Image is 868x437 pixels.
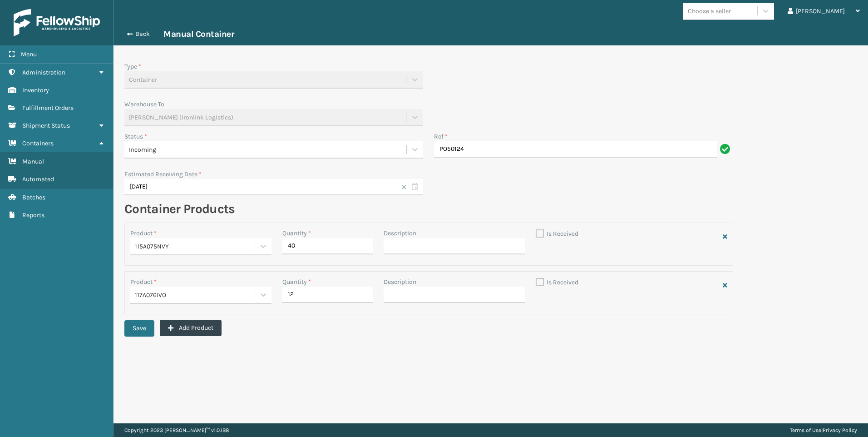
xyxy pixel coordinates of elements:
p: Copyright 2023 [PERSON_NAME]™ v 1.0.188 [124,423,229,437]
span: 115A075NVY [135,242,169,251]
h3: Manual Container [163,29,234,40]
button: Save [124,320,154,337]
label: Quantity [282,277,311,287]
span: Fulfillment Orders [22,104,74,112]
input: MM/DD/YYYY [124,179,423,195]
span: Automated [22,175,54,183]
a: Terms of Use [790,427,821,433]
span: 117A076IVO [135,290,166,300]
label: Ref [434,132,448,141]
label: Description [384,228,416,238]
span: Administration [22,69,65,76]
label: Status [124,133,147,140]
label: Product [130,229,157,237]
label: Is Received [536,230,578,238]
span: Incoming [129,145,156,154]
div: | [790,423,857,437]
span: Batches [22,194,45,201]
span: Manual [22,158,44,165]
label: Quantity [282,228,311,238]
span: Menu [21,50,37,58]
label: Type [124,63,141,70]
span: Reports [22,211,44,219]
label: Description [384,277,416,287]
label: Product [130,278,157,286]
span: Shipment Status [22,122,70,129]
a: Privacy Policy [823,427,857,433]
img: logo [14,9,100,36]
label: Warehouse To [124,100,164,108]
label: Is Received [536,278,578,286]
button: Add Product [160,320,222,336]
div: Choose a seller [688,6,731,16]
button: Back [122,30,163,38]
label: Estimated Receiving Date [124,170,202,178]
span: Inventory [22,86,49,94]
h2: Container Products [124,201,733,217]
span: Containers [22,139,54,147]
